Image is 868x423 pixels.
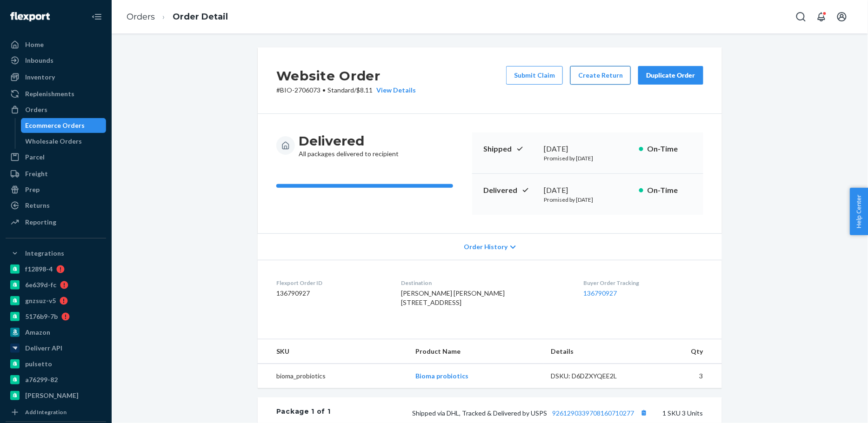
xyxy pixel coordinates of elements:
[544,185,632,196] div: [DATE]
[6,341,106,356] a: Deliverr API
[25,201,50,210] div: Returns
[25,169,48,178] div: Freight
[299,132,399,159] div: All packages delivered to recipient
[544,144,632,154] div: [DATE]
[276,66,416,86] h2: Website Order
[25,280,56,290] div: 6e639d-fc
[638,407,650,419] button: Copy tracking number
[401,289,505,306] span: [PERSON_NAME] [PERSON_NAME] [STREET_ADDRESS]
[25,391,79,400] div: [PERSON_NAME]
[6,86,106,101] a: Replenishments
[6,198,106,213] a: Returns
[6,70,106,85] a: Inventory
[6,293,106,308] a: gnzsuz-v5
[6,325,106,340] a: Amazon
[276,279,386,287] dt: Flexport Order ID
[127,12,155,22] a: Orders
[6,372,106,387] a: a76299-82
[276,407,331,419] div: Package 1 of 1
[25,375,58,384] div: a76299-82
[6,357,106,371] a: pulsetto
[506,66,563,85] button: Submit Claim
[544,196,632,204] p: Promised by [DATE]
[584,289,617,297] a: 136790927
[25,56,53,65] div: Inbounds
[327,86,354,94] span: Standard
[638,66,703,85] button: Duplicate Order
[373,86,416,95] button: View Details
[6,102,106,117] a: Orders
[584,279,703,287] dt: Buyer Order Tracking
[6,246,106,261] button: Integrations
[6,215,106,230] a: Reporting
[551,371,639,381] div: DSKU: D6DZXYQEE2L
[6,407,106,418] a: Add Integration
[6,262,106,277] a: f12898-4
[25,296,56,305] div: gnzsuz-v5
[647,144,692,154] p: On-Time
[25,218,56,227] div: Reporting
[415,372,468,380] a: Bioma probiotics
[10,12,50,21] img: Flexport logo
[792,7,810,26] button: Open Search Box
[646,339,722,364] th: Qty
[25,312,58,321] div: 5176b9-7b
[25,152,45,162] div: Parcel
[173,12,228,22] a: Order Detail
[25,359,52,369] div: pulsetto
[812,7,831,26] button: Open notifications
[87,7,106,26] button: Close Navigation
[6,166,106,181] a: Freight
[850,188,868,235] button: Help Center
[544,339,646,364] th: Details
[552,409,634,417] a: 9261290339708160710277
[6,182,106,197] a: Prep
[6,388,106,403] a: [PERSON_NAME]
[25,185,40,194] div: Prep
[25,89,74,99] div: Replenishments
[258,339,408,364] th: SKU
[833,7,851,26] button: Open account menu
[322,86,326,94] span: •
[412,409,650,417] span: Shipped via DHL, Tracked & Delivered by USPS
[647,185,692,196] p: On-Time
[25,344,62,353] div: Deliverr API
[258,364,408,389] td: bioma_probiotics
[25,264,53,274] div: f12898-4
[25,105,47,114] div: Orders
[119,3,235,31] ol: breadcrumbs
[6,278,106,292] a: 6e639d-fc
[464,242,508,251] span: Order History
[408,339,543,364] th: Product Name
[21,118,107,133] a: Ecommerce Orders
[25,40,44,49] div: Home
[544,154,632,162] p: Promised by [DATE]
[25,249,64,258] div: Integrations
[25,73,55,82] div: Inventory
[331,407,703,419] div: 1 SKU 3 Units
[276,289,386,298] dd: 136790927
[483,144,536,154] p: Shipped
[25,408,67,416] div: Add Integration
[276,86,416,95] p: # BIO-2706073 / $8.11
[483,185,536,196] p: Delivered
[570,66,631,85] button: Create Return
[21,134,107,149] a: Wholesale Orders
[646,71,695,80] div: Duplicate Order
[6,53,106,68] a: Inbounds
[6,309,106,324] a: 5176b9-7b
[26,137,82,146] div: Wholesale Orders
[26,121,85,130] div: Ecommerce Orders
[25,328,50,337] div: Amazon
[6,37,106,52] a: Home
[299,132,399,149] h3: Delivered
[6,150,106,165] a: Parcel
[401,279,568,287] dt: Destination
[646,364,722,389] td: 3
